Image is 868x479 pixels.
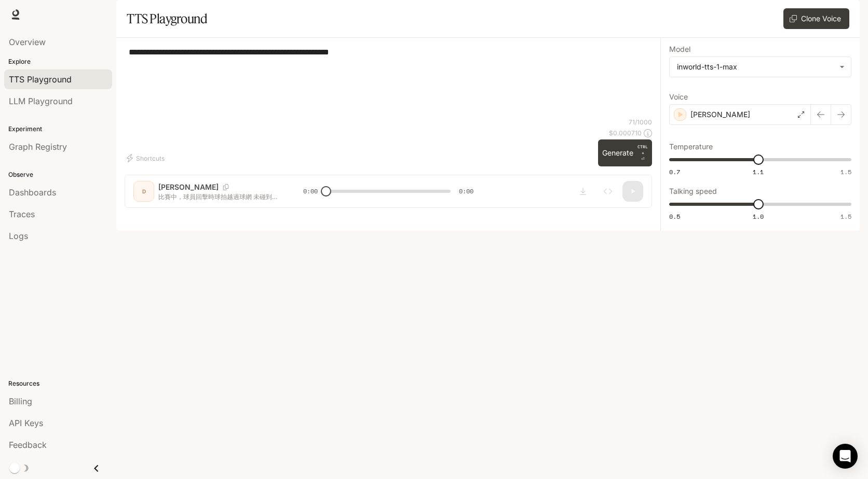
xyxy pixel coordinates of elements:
[669,143,713,150] p: Temperature
[670,57,851,77] div: inworld-tts-1-max
[833,444,858,469] div: Open Intercom Messenger
[753,212,764,221] span: 1.0
[669,93,688,101] p: Voice
[669,167,680,176] span: 0.7
[753,167,764,176] span: 1.1
[669,46,690,53] p: Model
[125,150,169,166] button: Shortcuts
[840,212,851,221] span: 1.5
[840,167,851,176] span: 1.5
[677,62,834,72] div: inworld-tts-1-max
[638,144,648,162] p: ⏎
[638,144,648,156] p: CTRL +
[598,139,652,166] button: GenerateCTRL +⏎
[783,8,849,29] button: Clone Voice
[127,8,207,29] h1: TTS Playground
[669,188,717,195] p: Talking speed
[690,109,750,120] p: [PERSON_NAME]
[629,118,652,126] p: 71 / 1000
[669,212,680,221] span: 0.5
